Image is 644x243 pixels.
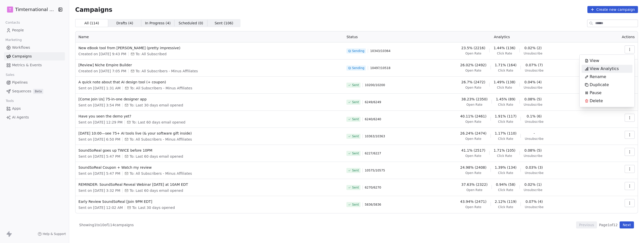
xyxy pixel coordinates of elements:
[590,82,609,88] span: Duplicate
[590,58,599,64] span: View
[590,90,601,96] span: Pause
[590,74,606,80] span: Rename
[590,98,603,104] span: Delete
[590,66,619,72] span: View Analytics
[582,57,632,105] div: Suggestions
